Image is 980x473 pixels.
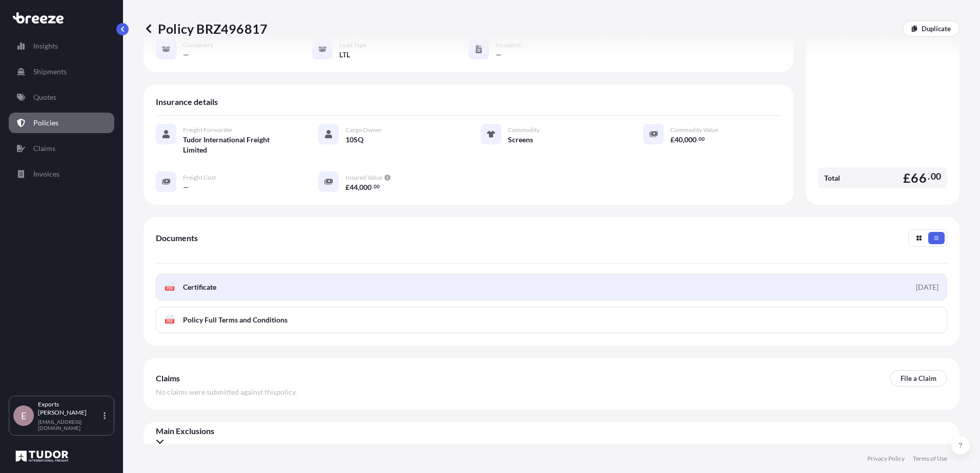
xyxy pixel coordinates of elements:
[156,274,947,300] a: PDFCertificate[DATE]
[372,185,373,188] span: .
[916,282,938,292] div: [DATE]
[508,135,533,145] span: Screens
[21,411,26,421] span: E
[38,419,101,431] p: [EMAIL_ADDRESS][DOMAIN_NAME]
[683,136,684,143] span: ,
[9,36,114,56] a: Insights
[183,135,294,155] span: Tudor International Freight Limited
[9,87,114,107] a: Quotes
[922,24,951,34] p: Duplicate
[156,373,180,383] span: Claims
[167,287,173,290] text: PDF
[9,113,114,133] a: Policies
[867,455,905,463] a: Privacy Policy
[183,182,189,192] span: —
[33,143,55,154] p: Claims
[670,136,675,143] span: £
[345,126,382,134] span: Cargo Owner
[684,136,697,143] span: 000
[824,173,840,183] span: Total
[675,136,683,143] span: 40
[345,174,382,182] span: Insured Value
[913,455,947,463] a: Terms of Use
[670,126,718,134] span: Commodity Value
[903,171,911,184] span: £
[890,370,947,386] a: File a Claim
[508,126,540,134] span: Commodity
[156,426,947,446] div: Main Exclusions
[699,137,705,141] span: 00
[33,67,67,77] p: Shipments
[350,184,358,191] span: 44
[33,118,58,128] p: Policies
[144,20,268,37] p: Policy BRZ496817
[183,126,233,134] span: Freight Forwarder
[359,184,372,191] span: 000
[13,448,71,464] img: organization-logo
[374,185,380,188] span: 00
[156,387,297,397] span: No claims were submitted against this policy .
[911,171,926,184] span: 66
[345,135,363,145] span: 10SQ
[183,174,216,182] span: Freight Cost
[156,233,198,243] span: Documents
[156,97,218,107] span: Insurance details
[697,137,698,141] span: .
[903,20,959,37] a: Duplicate
[183,315,288,325] span: Policy Full Terms and Conditions
[9,164,114,184] a: Invoices
[156,426,947,436] span: Main Exclusions
[33,169,59,179] p: Invoices
[38,400,101,417] p: Exports [PERSON_NAME]
[358,184,359,191] span: ,
[931,174,941,180] span: 00
[901,373,936,383] p: File a Claim
[183,282,216,292] span: Certificate
[9,138,114,159] a: Claims
[33,41,58,51] p: Insights
[345,184,350,191] span: £
[167,319,173,323] text: PDF
[33,92,56,102] p: Quotes
[9,61,114,82] a: Shipments
[156,307,947,333] a: PDFPolicy Full Terms and Conditions
[928,174,930,180] span: .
